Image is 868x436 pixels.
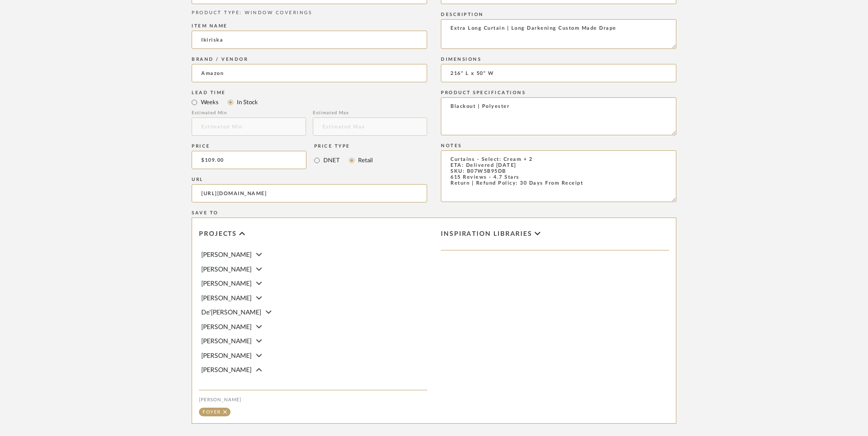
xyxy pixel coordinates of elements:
div: Price Type [314,144,373,149]
input: Enter DNET Price [192,151,306,169]
input: Estimated Min [192,117,306,136]
mat-radio-group: Select price type [314,151,373,169]
span: [PERSON_NAME] [201,281,252,287]
div: Save To [192,210,676,216]
input: Enter URL [192,184,427,202]
span: : WINDOW COVERINGS [240,11,312,15]
div: URL [192,177,427,182]
label: In Stock [236,97,258,107]
input: Enter Dimensions [441,64,676,82]
span: [PERSON_NAME] [201,252,252,258]
div: Brand / Vendor [192,57,427,62]
input: Unknown [192,64,427,82]
div: Notes [441,143,676,149]
span: [PERSON_NAME] [201,353,252,359]
div: Lead Time [192,90,427,96]
div: PRODUCT TYPE [192,10,427,16]
div: Description [441,12,676,17]
span: De'[PERSON_NAME] [201,309,261,316]
mat-radio-group: Select item type [192,96,427,108]
span: [PERSON_NAME] [201,266,252,273]
label: DNET [322,155,340,165]
span: [PERSON_NAME] [201,338,252,345]
input: Enter Name [192,31,427,49]
span: [PERSON_NAME] [201,324,252,330]
div: Dimensions [441,57,676,62]
label: Retail [357,155,373,165]
input: Estimated Max [313,117,427,136]
div: Estimated Min [192,110,306,116]
span: Projects [199,230,237,238]
div: Product Specifications [441,90,676,96]
label: Weeks [200,97,219,107]
span: [PERSON_NAME] [201,367,252,373]
span: [PERSON_NAME] [201,295,252,302]
div: Foyer [203,410,221,415]
div: Estimated Max [313,110,427,116]
div: [PERSON_NAME] [199,397,427,403]
div: Price [192,144,306,149]
div: Item name [192,23,427,29]
span: Inspiration libraries [441,230,532,238]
